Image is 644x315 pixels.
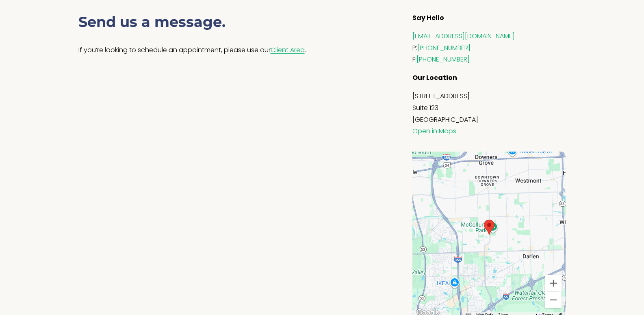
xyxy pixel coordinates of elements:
p: P: F: [412,31,566,66]
button: Zoom out [545,292,562,308]
button: Zoom in [545,275,562,291]
a: [PHONE_NUMBER] [416,55,470,65]
strong: Our Location [412,73,457,84]
a: Client Area [271,45,305,56]
a: [EMAIL_ADDRESS][DOMAIN_NAME] [412,31,515,42]
div: Quantum Counseling 6912 Main Street Suite 123 Downers Grove, IL, 60516, United States [484,220,494,235]
strong: Say Hello [412,13,444,24]
h3: Send us a message. [78,13,357,32]
p: If you’re looking to schedule an appointment, please use our . [78,45,357,57]
a: [PHONE_NUMBER] [417,43,471,54]
p: [STREET_ADDRESS] Suite 123 [GEOGRAPHIC_DATA] [412,91,566,138]
a: Open in Maps [412,126,456,137]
